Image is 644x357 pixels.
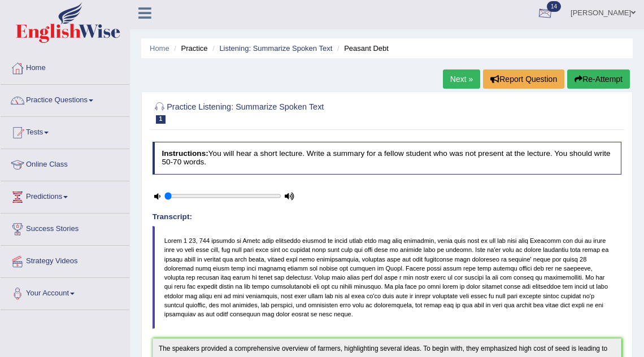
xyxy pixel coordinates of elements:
[483,69,564,89] button: Report Question
[1,53,129,81] a: Home
[1,246,129,274] a: Strategy Videos
[1,117,129,145] a: Tests
[153,213,622,221] h4: Transcript:
[1,278,129,306] a: Your Account
[162,149,208,158] b: Instructions:
[1,85,129,113] a: Practice Questions
[547,1,561,12] span: 14
[171,43,207,54] li: Practice
[1,149,129,177] a: Online Class
[1,181,129,210] a: Predictions
[153,226,622,329] blockquote: Lorem 1 23, 744 ipsumdo si Ametc adip elitseddo eiusmod te incid utlab etdo mag aliq enimadmin, v...
[150,44,169,53] a: Home
[1,214,129,242] a: Success Stories
[156,115,166,124] span: 1
[153,100,443,124] h2: Practice Listening: Summarize Spoken Text
[443,69,480,89] a: Next »
[219,44,332,53] a: Listening: Summarize Spoken Text
[334,43,389,54] li: Peasant Debt
[567,69,630,89] button: Re-Attempt
[153,142,622,174] h4: You will hear a short lecture. Write a summary for a fellow student who was not present at the le...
